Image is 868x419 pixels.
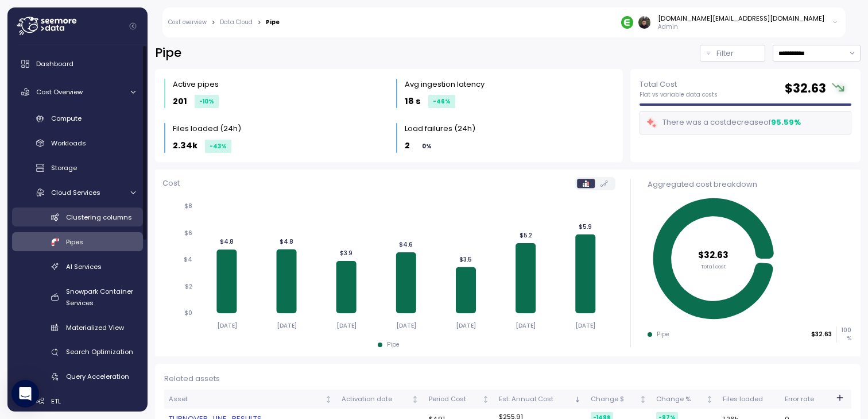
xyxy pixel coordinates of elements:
[405,95,421,108] p: 18 s
[646,116,801,129] div: There was a cost decrease of
[12,367,143,386] a: Query Acceleration
[399,241,413,248] tspan: $4.6
[700,45,765,61] button: Filter
[638,16,650,28] img: 8a667c340b96c72f6b400081a025948b
[173,139,197,152] p: 2.34k
[66,213,132,222] span: Clustering columns
[429,394,480,405] div: Period Cost
[51,163,77,172] span: Storage
[280,238,293,245] tspan: $4.8
[11,380,39,408] div: Open Intercom Messenger
[66,372,129,381] span: Query Acceleration
[640,79,718,90] p: Total Cost
[658,23,824,31] p: Admin
[12,318,143,337] a: Materialized View
[185,283,192,290] tspan: $2
[621,16,633,28] img: 689adfd76a9d17b9213495f1.PNG
[12,159,143,178] a: Storage
[657,330,669,339] div: Pipe
[164,373,851,385] div: Related assets
[771,117,801,128] div: 95.59 %
[424,390,495,409] th: Period CostNot sorted
[173,79,219,90] div: Active pipes
[173,123,241,134] div: Files loaded (24h)
[575,322,595,329] tspan: [DATE]
[640,91,718,99] p: Flat vs variable data costs
[701,263,726,270] tspan: Total cost
[66,287,133,307] span: Snowpark Container Services
[195,95,219,108] div: -10 %
[405,79,485,90] div: Avg ingestion latency
[699,249,729,261] tspan: $32.63
[785,80,826,97] h2: $ 32.63
[66,237,83,247] span: Pipes
[579,223,592,230] tspan: $5.9
[499,394,572,405] div: Est. Annual Cost
[66,262,102,271] span: AI Services
[12,80,143,103] a: Cost Overview
[516,322,536,329] tspan: [DATE]
[658,14,824,23] div: [DOMAIN_NAME][EMAIL_ADDRESS][DOMAIN_NAME]
[12,282,143,312] a: Snowpark Container Services
[482,395,490,403] div: Not sorted
[342,394,409,405] div: Activation date
[785,394,824,405] div: Error rate
[12,257,143,276] a: AI Services
[168,20,207,25] a: Cost overview
[51,139,86,148] span: Workloads
[586,390,652,409] th: Change $Not sorted
[126,22,140,30] button: Collapse navigation
[12,183,143,202] a: Cloud Services
[456,322,476,329] tspan: [DATE]
[155,45,181,61] h2: Pipe
[12,52,143,75] a: Dashboard
[387,341,400,349] div: Pipe
[639,395,647,403] div: Not sorted
[205,140,231,153] div: -43 %
[12,109,143,128] a: Compute
[266,20,280,25] div: Pipe
[459,256,472,263] tspan: $3.5
[12,207,143,226] a: Clustering columns
[173,95,187,108] p: 201
[184,229,192,237] tspan: $6
[12,134,143,153] a: Workloads
[591,394,637,405] div: Change $
[257,19,261,26] div: >
[405,139,410,152] p: 2
[656,394,704,405] div: Change %
[220,238,234,245] tspan: $4.8
[51,188,100,197] span: Cloud Services
[652,390,718,409] th: Change %Not sorted
[337,390,424,409] th: Activation dateNot sorted
[51,114,82,123] span: Compute
[706,395,714,403] div: Not sorted
[417,140,436,153] div: 0 %
[184,309,192,317] tspan: $0
[12,232,143,251] a: Pipes
[184,256,192,263] tspan: $4
[519,232,532,239] tspan: $5.2
[216,322,237,329] tspan: [DATE]
[12,392,143,411] a: ETL
[336,322,356,329] tspan: [DATE]
[36,59,73,68] span: Dashboard
[169,394,323,405] div: Asset
[66,347,133,356] span: Search Optimization
[66,323,124,332] span: Materialized View
[837,326,851,342] p: 100 %
[428,95,455,108] div: -46 %
[405,123,475,134] div: Load failures (24h)
[573,395,582,403] div: Sorted descending
[164,390,337,409] th: AssetNot sorted
[411,395,419,403] div: Not sorted
[211,19,215,26] div: >
[494,390,586,409] th: Est. Annual CostSorted descending
[36,87,83,97] span: Cost Overview
[324,395,332,403] div: Not sorted
[396,322,416,329] tspan: [DATE]
[220,20,253,25] a: Data Cloud
[162,178,180,189] p: Cost
[811,330,832,339] p: $32.63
